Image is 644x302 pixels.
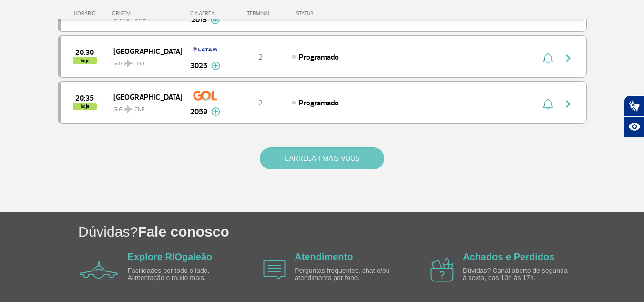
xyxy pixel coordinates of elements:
[134,60,144,68] span: BSB
[113,100,174,114] span: GIG
[463,251,554,262] a: Achados e Perdidos
[190,106,207,117] span: 2059
[138,224,229,240] span: Fale conosco
[124,105,133,113] img: destiny_airplane.svg
[190,60,207,72] span: 3026
[113,54,174,68] span: GIG
[299,52,339,62] span: Programado
[258,98,263,108] span: 2
[299,98,339,108] span: Programado
[543,98,553,110] img: sino-painel-voo.svg
[112,10,182,17] div: ORIGEM
[291,10,369,17] div: STATUS
[75,95,94,102] span: 2025-09-24 20:35:00
[128,267,237,282] p: Facilidades por todo o lado. Alimentação e muito mais.
[624,95,644,137] div: Plugin de acessibilidade da Hand Talk.
[113,45,174,57] span: [GEOGRAPHIC_DATA]
[134,105,144,114] span: CNF
[229,10,291,17] div: TERMINAL
[113,91,174,103] span: [GEOGRAPHIC_DATA]
[260,147,384,169] button: CARREGAR MAIS VOOS
[463,267,572,282] p: Dúvidas? Canal aberto de segunda à sexta, das 10h às 17h.
[211,62,220,70] img: mais-info-painel-voo.svg
[73,57,97,64] span: hoje
[295,251,353,262] a: Atendimento
[562,52,574,64] img: seta-direita-painel-voo.svg
[562,98,574,110] img: seta-direita-painel-voo.svg
[61,10,112,17] div: HORÁRIO
[211,107,220,116] img: mais-info-painel-voo.svg
[124,60,133,67] img: destiny_airplane.svg
[543,52,553,64] img: sino-painel-voo.svg
[73,103,97,110] span: hoje
[80,261,118,279] img: airplane icon
[430,258,454,282] img: airplane icon
[182,10,229,17] div: CIA AÉREA
[624,95,644,116] button: Abrir tradutor de língua de sinais.
[128,251,213,262] a: Explore RIOgaleão
[75,49,94,56] span: 2025-09-24 20:30:00
[263,260,286,280] img: airplane icon
[295,267,404,282] p: Perguntas frequentes, chat e/ou atendimento por fone.
[624,116,644,137] button: Abrir recursos assistivos.
[258,52,263,62] span: 2
[78,222,644,241] h1: Dúvidas?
